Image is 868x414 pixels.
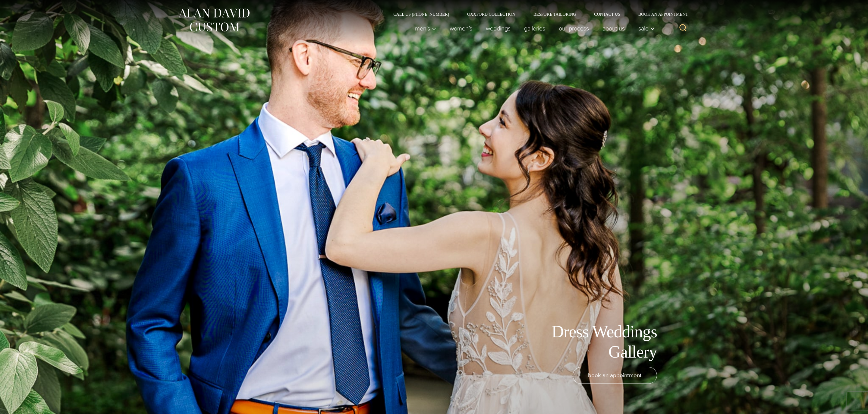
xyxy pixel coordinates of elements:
a: Galleries [517,22,552,34]
a: About Us [596,22,632,34]
img: Alan David Custom [178,7,250,33]
a: Women’s [443,22,479,34]
a: Oxxford Collection [458,12,524,16]
span: Men’s [415,25,436,31]
span: book an appointment [588,371,642,380]
a: weddings [479,22,517,34]
a: Book an Appointment [629,12,690,16]
span: Sale [638,25,655,31]
a: Bespoke Tailoring [524,12,585,16]
a: Call Us [PHONE_NUMBER] [384,12,458,16]
a: Our Process [552,22,596,34]
a: Contact Us [585,12,629,16]
a: book an appointment [573,367,657,384]
nav: Primary Navigation [408,22,658,34]
button: View Search Form [676,21,690,36]
nav: Secondary Navigation [384,12,690,16]
h1: Dress Weddings Gallery [521,322,657,362]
